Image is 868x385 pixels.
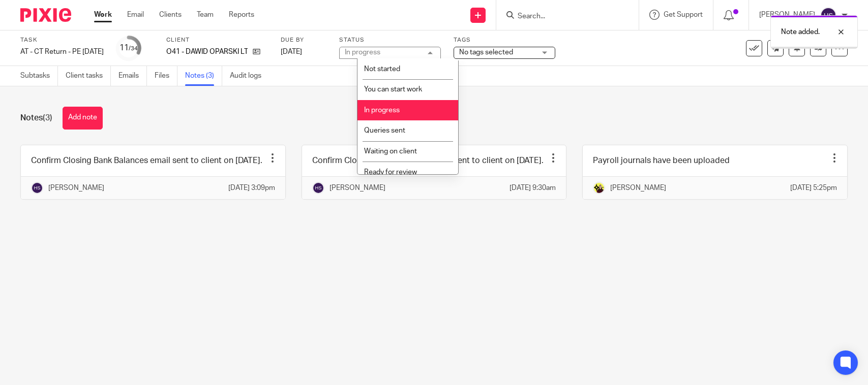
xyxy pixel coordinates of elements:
[593,182,605,194] img: Megan-Starbridge.jpg
[63,107,103,130] button: Add note
[31,182,43,194] img: svg%3E
[166,47,248,57] p: O41 - DAWID OPARSKI LTD
[364,169,417,176] span: Ready for review
[20,36,104,44] label: Task
[20,8,71,22] img: Pixie
[228,183,275,193] p: [DATE] 3:09pm
[94,10,112,20] a: Work
[129,46,138,51] small: /34
[510,183,556,193] p: [DATE] 9:30am
[364,127,405,134] span: Queries sent
[20,113,52,123] h1: Notes
[118,66,147,86] a: Emails
[127,10,144,20] a: Email
[364,86,422,93] span: You can start work
[185,66,222,86] a: Notes (3)
[339,36,441,44] label: Status
[820,7,836,23] img: svg%3E
[330,183,385,193] p: [PERSON_NAME]
[48,183,104,193] p: [PERSON_NAME]
[20,47,104,57] div: AT - CT Return - PE 28-02-2025
[281,48,302,55] span: [DATE]
[459,49,513,56] span: No tags selected
[159,10,182,20] a: Clients
[281,36,326,44] label: Due by
[364,66,400,73] span: Not started
[166,36,268,44] label: Client
[197,10,214,20] a: Team
[364,148,417,155] span: Waiting on client
[610,183,666,193] p: [PERSON_NAME]
[43,114,52,122] span: (3)
[20,66,58,86] a: Subtasks
[781,27,820,37] p: Note added.
[66,66,111,86] a: Client tasks
[364,107,400,114] span: In progress
[155,66,177,86] a: Files
[312,182,324,194] img: svg%3E
[20,47,104,57] div: AT - CT Return - PE [DATE]
[345,49,380,56] div: In progress
[790,183,837,193] p: [DATE] 5:25pm
[229,10,254,20] a: Reports
[230,66,269,86] a: Audit logs
[119,42,138,54] div: 11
